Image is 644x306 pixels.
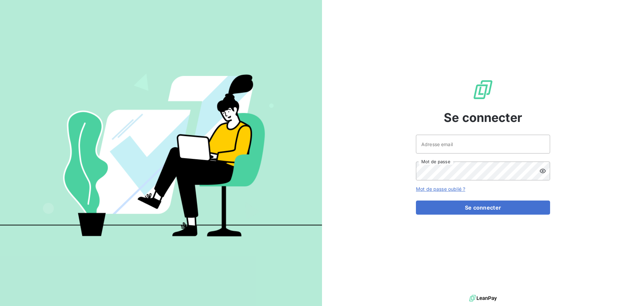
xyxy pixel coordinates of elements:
img: logo [469,293,497,303]
button: Se connecter [416,201,550,215]
input: placeholder [416,135,550,154]
a: Mot de passe oublié ? [416,186,465,192]
img: Logo LeanPay [472,79,494,100]
span: Se connecter [444,108,522,127]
